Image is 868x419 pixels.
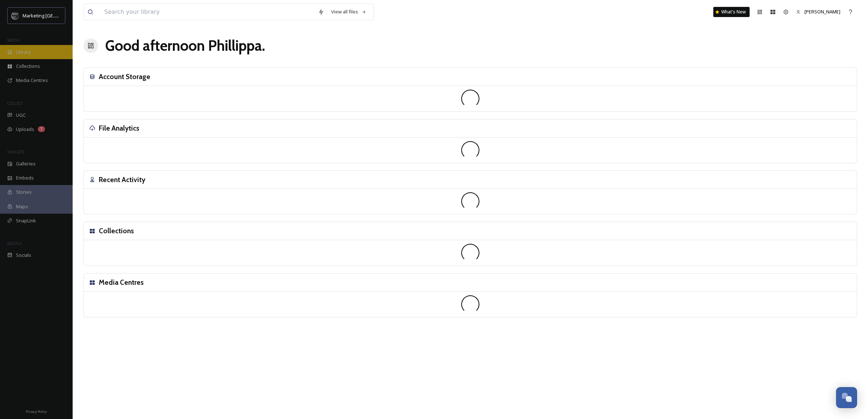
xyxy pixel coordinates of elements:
[16,77,48,84] span: Media Centres
[12,12,19,19] img: MC-Logo-01.svg
[99,277,144,288] h3: Media Centres
[105,35,265,57] h1: Good afternoon Phillippa .
[836,387,857,408] button: Open Chat
[99,123,139,133] h3: File Analytics
[38,126,45,132] div: 7
[16,203,28,210] span: Maps
[16,49,31,56] span: Library
[16,160,36,167] span: Galleries
[26,409,47,414] span: Privacy Policy
[328,5,370,19] a: View all files
[16,217,36,224] span: SnapLink
[792,5,844,19] a: [PERSON_NAME]
[26,407,47,415] a: Privacy Policy
[804,8,840,15] span: [PERSON_NAME]
[16,126,34,133] span: Uploads
[23,12,92,19] span: Marketing [GEOGRAPHIC_DATA]
[7,100,23,106] span: COLLECT
[713,7,750,17] a: What's New
[7,241,22,246] span: SOCIALS
[16,63,40,70] span: Collections
[16,174,34,181] span: Embeds
[7,37,20,43] span: MEDIA
[99,71,150,82] h3: Account Storage
[7,149,24,155] span: WIDGETS
[101,4,315,20] input: Search your library
[16,252,31,259] span: Socials
[99,174,145,185] h3: Recent Activity
[16,189,32,196] span: Stories
[16,112,26,119] span: UGC
[99,226,134,236] h3: Collections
